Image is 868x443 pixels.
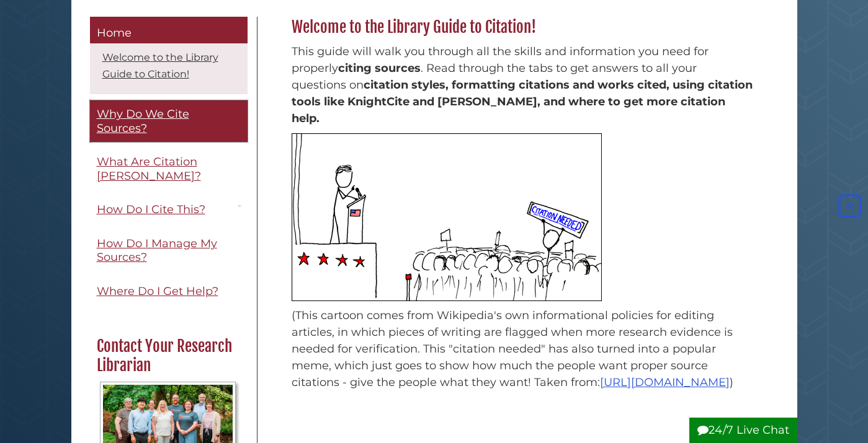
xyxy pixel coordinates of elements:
h2: Welcome to the Library Guide to Citation! [285,17,760,37]
a: Where Do I Get Help? [90,278,248,305]
span: Where Do I Get Help? [97,284,218,298]
span: Why Do We Cite Sources? [97,107,189,135]
span: This guide will walk you through all the skills and information you need for properly . Read thro... [292,45,753,125]
h2: Contact Your Research Librarian [91,336,246,375]
a: What Are Citation [PERSON_NAME]? [90,148,248,190]
a: Why Do We Cite Sources? [90,100,248,142]
a: How Do I Manage My Sources? [90,230,248,271]
span: Home [97,26,132,40]
a: Home [90,17,248,44]
p: (This cartoon comes from Wikipedia's own informational policies for editing articles, in which pi... [292,307,754,391]
a: Welcome to the Library Guide to Citation! [102,51,218,80]
a: How Do I Cite This? [90,196,248,224]
button: 24/7 Live Chat [689,418,797,443]
img: Stick figure cartoon of politician speaking to crowd, person holding sign that reads "citation ne... [292,133,602,301]
span: How Do I Cite This? [97,203,205,216]
span: How Do I Manage My Sources? [97,237,217,265]
strong: citation styles, formatting citations and works cited, using citation tools like KnightCite and [... [292,78,753,125]
span: What Are Citation [PERSON_NAME]? [97,155,201,183]
strong: citing sources [338,61,421,75]
a: Back to Top [835,199,865,213]
a: [URL][DOMAIN_NAME] [600,375,730,389]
